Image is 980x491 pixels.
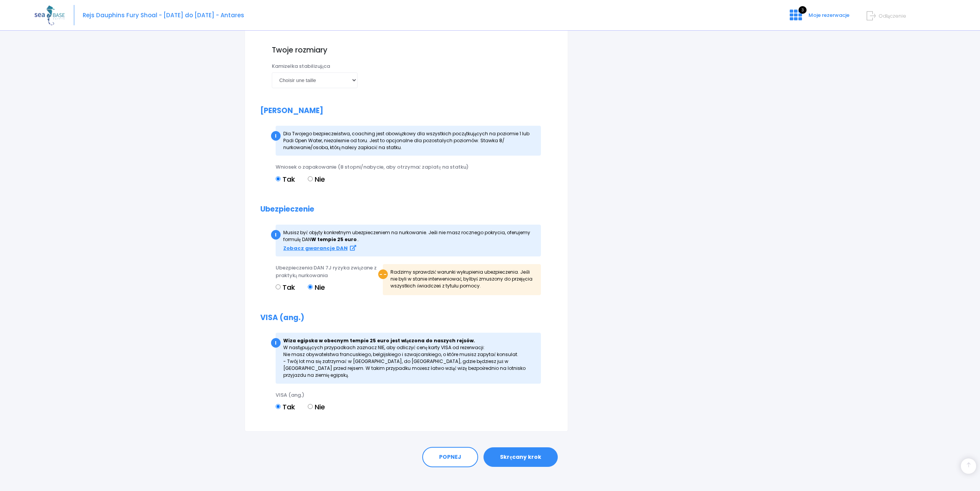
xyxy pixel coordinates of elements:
div: I [271,131,281,141]
input: Tak [276,176,281,181]
input: Tak [276,404,281,409]
a: 3 Moje rezerwacje [784,14,854,21]
label: Tak [276,174,295,184]
span: VISA (ang.) [276,391,304,399]
span: Ubezpieczenia DAN 7J ryzyka związane z praktyką nurkowania [276,264,377,279]
label: Tak [276,402,295,412]
div: W następujących przypadkach zaznacz NIE, aby odliczyć cenę karty VISA od rezerwacji: Nie masz oby... [276,333,541,383]
span: Moje rezerwacje [808,11,849,19]
span: Rejs Dauphins Fury Shoal - [DATE] do [DATE] - Antares [83,11,244,19]
label: Nie [308,282,325,292]
div: I [271,230,281,240]
input: Nie [308,404,313,409]
label: Tak [276,282,295,292]
h3: Twoje rozmiary [272,46,552,55]
div: Musisz być objęty konkretnym ubezpieczeniem na nurkowanie. Jeśli nie masz rocznego pokrycia, ofer... [276,225,541,256]
a: Skręcany krok [483,447,557,467]
label: Kamizelka stabilizująca [272,62,330,70]
strong: W tempie 25 euro [311,236,357,243]
span: Odłączenie [879,12,906,20]
h2: Ubezpieczenie [260,205,552,214]
h2: [PERSON_NAME] [260,107,552,115]
span: 3 [799,6,807,14]
a: Zobacz gwarancje DAN [283,245,356,251]
div: I [271,338,281,348]
span: Wniosek o zapakowanie (8 stopni/nabycie, aby otrzymać zapłatę na statku) [276,163,469,171]
input: Tak [276,284,281,289]
div: - - [378,269,388,279]
div: Radzimy sprawdzić warunki wykupienia ubezpieczenia. Jeśli nie byli w stanie interweniować, byłbyś... [383,264,541,295]
strong: Zobacz gwarancje DAN [283,245,348,252]
label: Nie [308,402,325,412]
input: Nie [308,284,313,289]
h2: VISA (ang.) [260,314,552,322]
a: POPNEJ [422,447,478,468]
label: Nie [308,174,325,184]
strong: Wiza egipska w obecnym tempie 25 euro jest włączona do naszych rejsów. [283,337,475,344]
input: Nie [308,176,313,181]
span: Dla Twojego bezpieczeństwa, coaching jest obowiązkowy dla wszystkich początkujących na poziomie 1... [283,130,529,151]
